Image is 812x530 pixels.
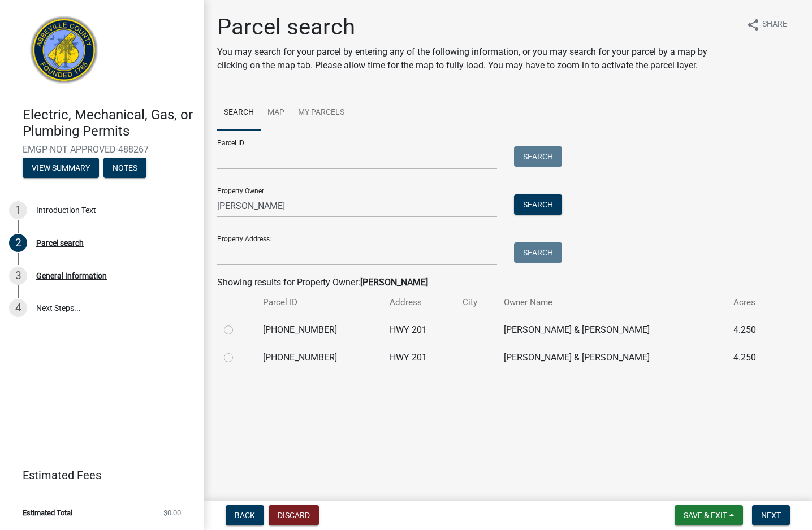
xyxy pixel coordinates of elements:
[103,164,146,173] wm-modal-confirm: Notes
[727,289,779,316] th: Acres
[23,158,99,178] button: View Summary
[727,344,779,371] td: 4.250
[217,95,261,131] a: Search
[360,277,428,288] strong: [PERSON_NAME]
[36,272,107,280] div: General Information
[675,505,743,525] button: Save & Exit
[514,242,562,263] button: Search
[514,146,562,167] button: Search
[217,276,798,289] div: Showing results for Property Owner:
[23,509,72,516] span: Estimated Total
[761,511,781,520] span: Next
[383,344,456,371] td: HWY 201
[269,505,319,525] button: Discard
[261,95,291,131] a: Map
[9,299,27,317] div: 4
[9,234,27,252] div: 2
[514,194,562,215] button: Search
[497,316,727,344] td: [PERSON_NAME] & [PERSON_NAME]
[746,18,760,32] i: share
[762,18,787,32] span: Share
[163,509,181,516] span: $0.00
[684,511,727,520] span: Save & Exit
[235,511,255,520] span: Back
[497,344,727,371] td: [PERSON_NAME] & [PERSON_NAME]
[23,107,195,140] h4: Electric, Mechanical, Gas, or Plumbing Permits
[256,289,382,316] th: Parcel ID
[497,289,727,316] th: Owner Name
[256,316,382,344] td: [PHONE_NUMBER]
[36,239,84,247] div: Parcel search
[226,505,264,525] button: Back
[23,144,181,155] span: EMGP-NOT APPROVED-488267
[383,289,456,316] th: Address
[9,201,27,219] div: 1
[23,12,106,95] img: Abbeville County, South Carolina
[727,316,779,344] td: 4.250
[383,316,456,344] td: HWY 201
[217,14,737,41] h1: Parcel search
[737,14,796,36] button: shareShare
[9,464,185,486] a: Estimated Fees
[36,206,96,214] div: Introduction Text
[291,95,351,131] a: My Parcels
[256,344,382,371] td: [PHONE_NUMBER]
[9,267,27,285] div: 3
[103,158,146,178] button: Notes
[23,164,99,173] wm-modal-confirm: Summary
[752,505,790,525] button: Next
[217,45,737,72] p: You may search for your parcel by entering any of the following information, or you may search fo...
[456,289,496,316] th: City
